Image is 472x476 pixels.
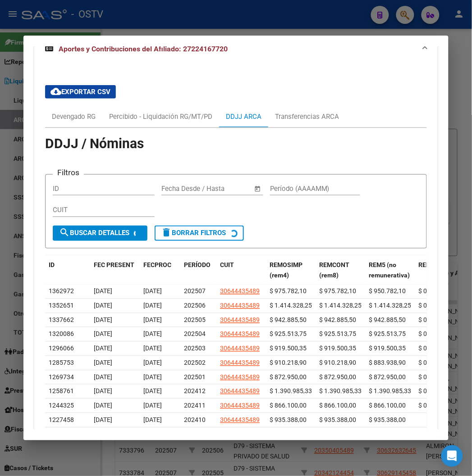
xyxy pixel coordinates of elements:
[94,331,112,338] span: [DATE]
[369,359,406,367] span: $ 883.938,90
[418,388,435,395] span: $ 0,00
[319,302,362,309] span: $ 1.414.328,25
[59,45,228,53] span: Aportes y Contribuciones del Afiliado: 27224167720
[184,345,206,352] span: 202503
[418,374,435,381] span: $ 0,00
[53,226,147,241] button: Buscar Detalles
[319,374,356,381] span: $ 872.950,00
[49,317,74,324] span: 1337662
[220,262,234,269] span: CUIT
[143,374,162,381] span: [DATE]
[49,417,74,424] span: 1227458
[94,302,112,309] span: [DATE]
[252,184,263,194] button: Open calendar
[319,388,362,395] span: $ 1.390.985,33
[216,256,266,286] datatable-header-cell: CUIT
[220,331,260,338] span: 30644435489
[94,359,112,367] span: [DATE]
[180,256,216,286] datatable-header-cell: PERÍODO
[52,112,96,122] div: Devengado RG
[275,112,339,122] div: Transferencias ARCA
[270,345,307,352] span: $ 919.500,35
[220,317,260,324] span: 30644435489
[184,302,206,309] span: 202506
[94,417,112,424] span: [DATE]
[369,288,406,295] span: $ 950.782,10
[270,317,307,324] span: $ 942.885,50
[319,317,356,324] span: $ 942.885,50
[143,302,162,309] span: [DATE]
[59,227,70,238] mat-icon: search
[94,288,112,295] span: [DATE]
[441,445,463,467] div: Open Intercom Messenger
[319,288,356,295] span: $ 975.782,10
[94,262,134,269] span: FEC PRESENT
[143,262,171,269] span: FECPROC
[369,331,406,338] span: $ 925.513,75
[369,388,411,395] span: $ 1.390.985,33
[49,374,74,381] span: 1269734
[184,388,206,395] span: 202412
[53,168,84,177] h3: Filtros
[94,402,112,409] span: [DATE]
[415,256,464,286] datatable-header-cell: REM TOTAL
[220,302,260,309] span: 30644435489
[59,229,129,237] span: Buscar Detalles
[143,345,162,352] span: [DATE]
[418,345,435,352] span: $ 0,00
[184,359,206,367] span: 202502
[184,417,206,424] span: 202410
[143,359,162,367] span: [DATE]
[220,374,260,381] span: 30644435489
[418,302,435,309] span: $ 0,00
[184,262,211,269] span: PERÍODO
[184,317,206,324] span: 202505
[34,63,437,475] div: Aportes y Contribuciones del Afiliado: 27224167720
[49,402,74,409] span: 1244325
[369,402,406,409] span: $ 866.100,00
[369,345,406,352] span: $ 919.500,35
[49,288,74,295] span: 1362972
[220,345,260,352] span: 30644435489
[50,88,110,96] span: Exportar CSV
[50,86,61,97] mat-icon: cloud_download
[161,227,172,238] mat-icon: delete
[143,417,162,424] span: [DATE]
[143,331,162,338] span: [DATE]
[270,388,312,395] span: $ 1.390.985,33
[270,417,307,424] span: $ 935.388,00
[94,374,112,381] span: [DATE]
[369,417,406,424] span: $ 935.388,00
[161,229,226,237] span: Borrar Filtros
[369,262,410,279] span: REM5 (no remunerativa)
[109,112,212,122] div: Percibido - Liquidación RG/MT/PD
[220,402,260,409] span: 30644435489
[143,317,162,324] span: [DATE]
[319,345,356,352] span: $ 919.500,35
[418,262,453,269] span: REM TOTAL
[143,402,162,409] span: [DATE]
[226,112,261,122] div: DDJJ ARCA
[270,262,302,279] span: REMOSIMP (rem4)
[365,256,415,286] datatable-header-cell: REM5 (no remunerativa)
[418,359,435,367] span: $ 0,00
[143,288,162,295] span: [DATE]
[319,262,349,279] span: REMCONT (rem8)
[49,359,74,367] span: 1285753
[220,388,260,395] span: 30644435489
[184,402,206,409] span: 202411
[316,256,365,286] datatable-header-cell: REMCONT (rem8)
[319,417,356,424] span: $ 935.388,00
[49,345,74,352] span: 1296066
[220,288,260,295] span: 30644435489
[418,317,435,324] span: $ 0,00
[369,374,406,381] span: $ 872.950,00
[369,317,406,324] span: $ 942.885,50
[184,331,206,338] span: 202504
[184,288,206,295] span: 202507
[270,402,307,409] span: $ 866.100,00
[270,374,307,381] span: $ 872.950,00
[49,331,74,338] span: 1320086
[319,359,356,367] span: $ 910.218,90
[270,331,307,338] span: $ 925.513,75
